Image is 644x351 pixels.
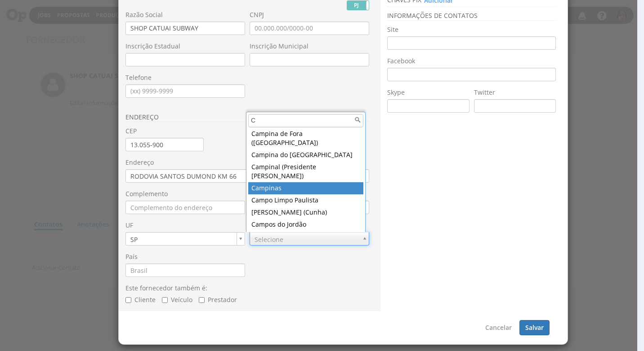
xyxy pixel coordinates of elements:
[248,194,363,206] div: Campo Limpo Paulista
[248,182,363,194] div: Campinas
[248,161,363,182] div: Campinal (Presidente [PERSON_NAME])
[248,128,363,149] div: Campina de Fora ([GEOGRAPHIC_DATA])
[248,219,363,231] div: Campos do Jordão
[248,149,363,161] div: Campina do [GEOGRAPHIC_DATA]
[248,206,363,219] div: [PERSON_NAME] (Cunha)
